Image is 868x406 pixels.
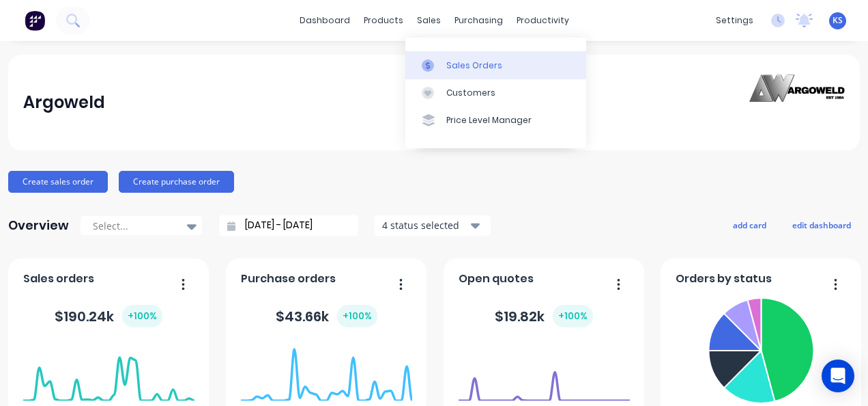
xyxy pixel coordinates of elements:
div: + 100 % [553,305,593,327]
button: Create purchase order [119,171,234,193]
img: Argoweld [749,75,845,131]
div: Customers [446,87,495,99]
div: productivity [510,10,576,31]
span: Purchase orders [241,271,336,287]
div: purchasing [448,10,510,31]
div: $ 190.24k [55,305,162,327]
img: Factory [25,10,45,31]
button: add card [724,216,775,234]
div: 4 status selected [382,218,468,232]
span: Orders by status [676,271,772,287]
div: Sales Orders [446,59,502,72]
span: Open quotes [459,271,534,287]
span: KS [833,14,843,27]
a: Customers [405,79,586,107]
button: edit dashboard [783,216,860,234]
a: Sales Orders [405,51,586,79]
div: sales [410,10,448,31]
div: + 100 % [122,305,162,327]
div: Overview [8,212,69,239]
a: Price Level Manager [405,107,586,134]
div: Price Level Manager [446,114,532,126]
button: 4 status selected [375,215,491,236]
button: Create sales order [8,171,108,193]
div: products [357,10,410,31]
div: settings [709,10,760,31]
span: Sales orders [23,271,94,287]
div: Open Intercom Messenger [822,360,854,392]
div: $ 19.82k [495,305,593,327]
div: Argoweld [23,89,105,116]
div: $ 43.66k [276,305,377,327]
a: dashboard [293,10,357,31]
div: + 100 % [337,305,377,327]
